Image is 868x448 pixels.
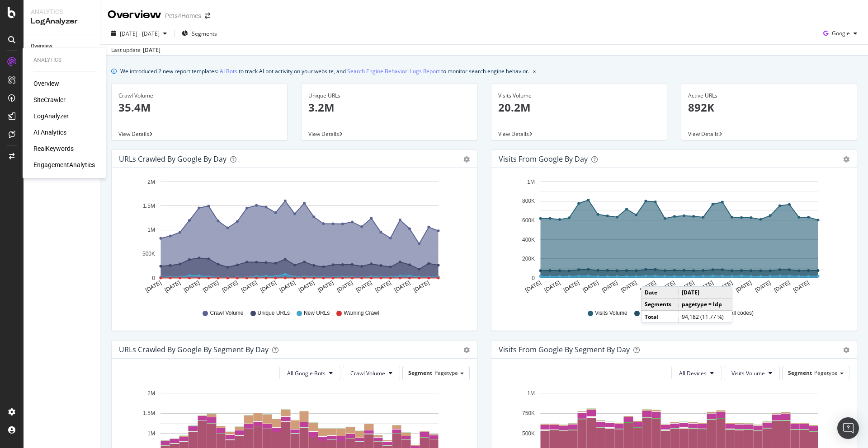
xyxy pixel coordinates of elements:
div: Visits from Google by day [499,154,588,163]
text: 750K [522,410,535,416]
text: [DATE] [355,280,373,294]
p: 20.2M [498,100,660,115]
span: Segments [192,30,217,37]
div: gear [843,156,849,163]
div: Open Intercom Messenger [837,417,859,439]
text: 0 [532,275,535,281]
text: 1M [527,179,535,185]
a: Overview [31,42,94,51]
span: All Google Bots [287,369,325,377]
div: gear [463,156,470,163]
text: [DATE] [412,280,430,294]
span: View Details [498,130,529,138]
a: LogAnalyzer [33,112,69,121]
div: URLs Crawled by Google by day [119,154,226,163]
span: Pagetype [434,369,458,377]
a: Overview [33,79,59,88]
span: Unique URLs [258,309,290,317]
text: [DATE] [240,280,258,294]
div: Analytics [33,56,95,64]
a: SiteCrawler [33,95,66,104]
span: Segment [408,369,432,377]
button: Visits Volume [724,366,780,380]
button: Crawl Volume [343,366,400,380]
text: [DATE] [735,280,753,294]
text: 200K [522,256,535,262]
span: Pagetype [814,369,838,377]
p: 892K [688,100,850,115]
span: New URLs [304,309,330,317]
text: [DATE] [792,280,810,294]
a: EngagementAnalytics [33,160,95,169]
text: 800K [522,198,535,205]
div: info banner [111,66,857,76]
button: Segments [178,26,221,41]
text: 1.5M [143,410,155,416]
p: 3.2M [308,100,470,115]
text: 400K [522,237,535,243]
a: AI Analytics [33,128,66,137]
td: Date [642,287,678,299]
span: Warning Crawl [344,309,379,317]
span: Crawl Volume [350,369,385,377]
span: Visits Volume [731,369,765,377]
text: 500K [522,430,535,437]
div: arrow-right-arrow-left [205,13,210,19]
div: Last update [111,46,160,54]
button: All Google Bots [279,366,340,380]
text: [DATE] [297,280,316,294]
span: View Details [118,130,149,138]
div: We introduced 2 new report templates: to track AI bot activity on your website, and to monitor se... [120,66,529,76]
div: Analytics [31,7,93,16]
text: 2M [147,390,155,397]
text: 1.5M [143,203,155,209]
div: Pets4Homes [165,11,201,20]
td: Total [642,311,678,322]
text: [DATE] [620,280,638,294]
div: Visits from Google By Segment By Day [499,345,630,354]
text: [DATE] [144,280,162,294]
text: [DATE] [524,280,542,294]
text: [DATE] [259,280,277,294]
text: 1M [147,227,155,233]
span: Google [832,29,850,37]
text: [DATE] [221,280,239,294]
a: RealKeywords [33,144,74,153]
div: Visits Volume [498,92,660,100]
div: Overview [31,42,52,51]
svg: A chart. [499,175,846,301]
td: 94,182 (11.77 %) [678,311,732,322]
text: 1M [147,430,155,437]
text: 600K [522,217,535,224]
span: Visits Volume [595,309,627,317]
span: View Details [688,130,719,138]
div: URLs Crawled by Google By Segment By Day [119,345,269,354]
div: Active URLs [688,92,850,100]
div: gear [843,347,849,353]
text: 1M [527,390,535,397]
div: A chart. [119,175,467,301]
div: Unique URLs [308,92,470,100]
text: [DATE] [562,280,580,294]
text: [DATE] [601,280,619,294]
text: [DATE] [374,280,392,294]
text: [DATE] [393,280,411,294]
a: Search Engine Behavior: Logs Report [347,66,440,76]
text: [DATE] [543,280,561,294]
a: AI Bots [220,66,237,76]
text: [DATE] [202,280,220,294]
text: [DATE] [336,280,354,294]
td: [DATE] [678,287,732,299]
text: [DATE] [164,280,182,294]
text: 0 [152,275,155,281]
div: gear [463,347,470,353]
button: close banner [531,65,538,78]
text: [DATE] [278,280,297,294]
td: pagetype = ldp [678,299,732,311]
